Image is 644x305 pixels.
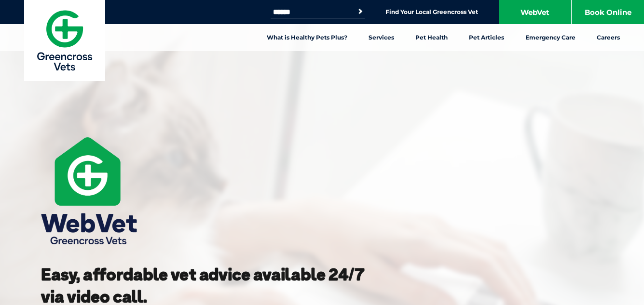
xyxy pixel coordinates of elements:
button: Search [356,7,365,16]
a: Services [358,24,405,51]
a: Pet Health [405,24,458,51]
a: What is Healthy Pets Plus? [256,24,358,51]
a: Find Your Local Greencross Vet [385,8,478,16]
a: Careers [586,24,630,51]
a: Emergency Care [515,24,586,51]
a: Pet Articles [458,24,515,51]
